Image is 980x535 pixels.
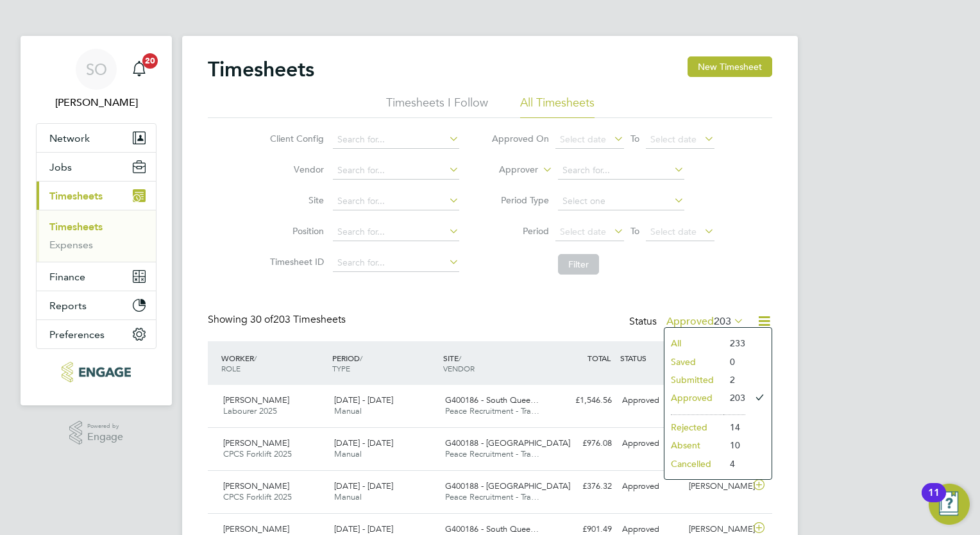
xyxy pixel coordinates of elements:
span: [DATE] - [DATE] [334,437,393,448]
span: Network [49,132,90,144]
span: TYPE [332,363,350,373]
a: 20 [126,49,152,90]
input: Search for... [333,223,459,241]
span: Timesheets [49,190,103,202]
span: 203 [714,315,731,328]
div: £1,546.56 [550,390,617,411]
a: Go to home page [36,362,156,382]
span: [PERSON_NAME] [223,395,289,405]
span: [PERSON_NAME] [223,480,289,491]
li: 2 [723,371,745,389]
a: Timesheets [49,221,103,233]
span: G400186 - South Quee… [445,395,539,405]
button: New Timesheet [688,56,772,77]
label: Timesheet ID [266,256,324,267]
div: SITE [440,346,551,380]
span: G400186 - South Quee… [445,523,539,534]
span: [DATE] - [DATE] [334,480,393,491]
label: Client Config [266,133,324,144]
span: VENDOR [443,363,475,373]
span: 20 [142,53,158,69]
button: Open Resource Center, 11 new notifications [929,484,970,525]
span: [PERSON_NAME] [223,437,289,448]
input: Search for... [333,192,459,210]
div: Approved [617,390,684,411]
span: Peace Recruitment - Tra… [445,405,539,416]
span: Manual [334,448,362,459]
span: Select date [650,226,697,237]
label: Approved On [491,133,549,144]
button: Finance [37,262,156,291]
img: peacerecruitment-logo-retina.png [62,362,130,382]
li: All Timesheets [520,95,595,118]
span: Labourer 2025 [223,405,277,416]
span: / [459,353,461,363]
span: Manual [334,405,362,416]
div: Approved [617,433,684,454]
span: CPCS Forklift 2025 [223,491,292,502]
div: Approved [617,476,684,497]
div: £976.08 [550,433,617,454]
div: WORKER [218,346,329,380]
span: Preferences [49,328,105,341]
span: Peace Recruitment - Tra… [445,448,539,459]
li: Saved [664,353,723,371]
div: STATUS [617,346,684,369]
a: Expenses [49,239,93,251]
label: Period Type [491,194,549,206]
button: Filter [558,254,599,275]
span: Peace Recruitment - Tra… [445,491,539,502]
li: All [664,334,723,352]
nav: Main navigation [21,36,172,405]
label: Approved [666,315,744,328]
li: Submitted [664,371,723,389]
span: Select date [560,133,606,145]
button: Reports [37,291,156,319]
span: Manual [334,491,362,502]
button: Timesheets [37,182,156,210]
label: Site [266,194,324,206]
div: £376.32 [550,476,617,497]
span: Reports [49,300,87,312]
span: G400188 - [GEOGRAPHIC_DATA] [445,480,570,491]
a: SO[PERSON_NAME] [36,49,156,110]
label: Period [491,225,549,237]
span: TOTAL [587,353,611,363]
button: Network [37,124,156,152]
span: Scott O'Malley [36,95,156,110]
span: Engage [87,432,123,443]
label: Position [266,225,324,237]
span: Jobs [49,161,72,173]
span: SO [86,61,107,78]
span: Select date [560,226,606,237]
h2: Timesheets [208,56,314,82]
div: PERIOD [329,346,440,380]
li: 203 [723,389,745,407]
label: Approver [480,164,538,176]
span: / [360,353,362,363]
div: Showing [208,313,348,327]
button: Preferences [37,320,156,348]
li: 14 [723,418,745,436]
span: [DATE] - [DATE] [334,395,393,405]
li: 4 [723,455,745,473]
span: G400188 - [GEOGRAPHIC_DATA] [445,437,570,448]
span: 30 of [250,313,273,326]
div: Status [629,313,747,331]
span: Select date [650,133,697,145]
a: Powered byEngage [69,421,124,445]
span: / [254,353,257,363]
div: 11 [928,493,940,509]
span: ROLE [221,363,241,373]
span: To [627,223,643,239]
input: Search for... [333,254,459,272]
button: Jobs [37,153,156,181]
input: Search for... [558,162,684,180]
li: Absent [664,436,723,454]
input: Select one [558,192,684,210]
li: 0 [723,353,745,371]
span: [PERSON_NAME] [223,523,289,534]
li: Approved [664,389,723,407]
li: 233 [723,334,745,352]
label: Vendor [266,164,324,175]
